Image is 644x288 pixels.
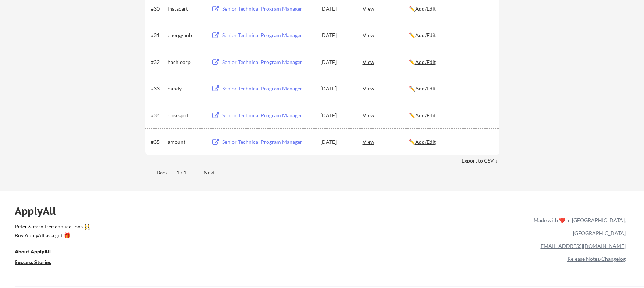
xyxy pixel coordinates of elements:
[15,248,61,257] a: About ApplyAll
[204,169,223,176] div: Next
[415,112,436,118] u: Add/Edit
[363,109,409,122] div: View
[531,214,626,239] div: Made with ❤️ in [GEOGRAPHIC_DATA], [GEOGRAPHIC_DATA]
[177,169,195,176] div: 1 / 1
[415,139,436,145] u: Add/Edit
[15,205,64,217] div: ApplyAll
[415,6,436,12] u: Add/Edit
[222,85,313,92] div: Senior Technical Program Manager
[462,157,499,164] div: Export to CSV ↓
[15,224,380,232] a: Refer & earn free applications 👯‍♀️
[15,232,88,241] a: Buy ApplyAll as a gift 🎁
[15,233,88,238] div: Buy ApplyAll as a gift 🎁
[320,138,353,146] div: [DATE]
[409,32,493,39] div: ✏️
[320,112,353,119] div: [DATE]
[168,58,204,66] div: hashicorp
[15,259,51,265] u: Success Stories
[151,5,165,13] div: #30
[567,256,626,262] a: Release Notes/Changelog
[168,138,204,146] div: amount
[168,85,204,92] div: dandy
[151,138,165,146] div: #35
[409,58,493,66] div: ✏️
[151,32,165,39] div: #31
[415,59,436,65] u: Add/Edit
[409,112,493,119] div: ✏️
[168,112,204,119] div: dosespot
[363,135,409,148] div: View
[222,32,313,39] div: Senior Technical Program Manager
[320,5,353,13] div: [DATE]
[539,243,626,249] a: [EMAIL_ADDRESS][DOMAIN_NAME]
[415,32,436,38] u: Add/Edit
[15,259,61,268] a: Success Stories
[145,169,168,176] div: Back
[320,32,353,39] div: [DATE]
[409,5,493,13] div: ✏️
[320,58,353,66] div: [DATE]
[222,58,313,66] div: Senior Technical Program Manager
[363,55,409,68] div: View
[415,85,436,92] u: Add/Edit
[151,58,165,66] div: #32
[168,5,204,13] div: instacart
[363,2,409,15] div: View
[15,248,51,255] u: About ApplyAll
[363,28,409,42] div: View
[222,112,313,119] div: Senior Technical Program Manager
[168,32,204,39] div: energyhub
[409,138,493,146] div: ✏️
[151,112,165,119] div: #34
[363,82,409,95] div: View
[222,138,313,146] div: Senior Technical Program Manager
[222,5,313,13] div: Senior Technical Program Manager
[320,85,353,92] div: [DATE]
[151,85,165,92] div: #33
[409,85,493,92] div: ✏️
